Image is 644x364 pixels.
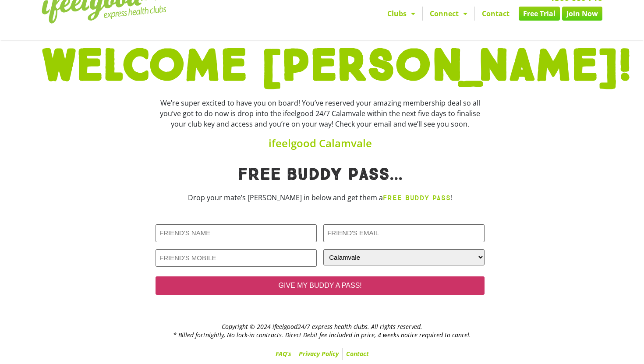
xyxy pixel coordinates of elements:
a: Free Trial [519,7,560,21]
a: Clubs [380,7,422,21]
strong: FREE BUDDY PASS [383,194,451,202]
nav: Menu [241,7,602,21]
input: GIVE MY BUDDY A PASS! [156,276,485,295]
a: Connect [423,7,474,21]
nav: Menu [42,348,602,360]
a: Contact [343,348,372,360]
div: We’re super excited to have you on board! You’ve reserved your amazing membership deal so all you... [156,98,485,129]
h1: WELCOME [PERSON_NAME]! [42,44,602,89]
p: Drop your mate’s [PERSON_NAME] in below and get them a ! [156,192,485,203]
input: FRIEND'S NAME [156,224,317,242]
input: FRIEND'S MOBILE [156,249,317,267]
a: Contact [475,7,517,21]
a: FAQ’s [272,348,295,360]
a: Privacy Policy [295,348,342,360]
h4: ifeelgood Calamvale [156,138,485,148]
a: Join Now [562,7,602,21]
input: FRIEND'S EMAIL [323,224,485,242]
h1: Free Buddy pass... [156,166,485,184]
h2: Copyright © 2024 ifeelgood24/7 express health clubs. All rights reserved. * Billed fortnightly, N... [42,323,602,339]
